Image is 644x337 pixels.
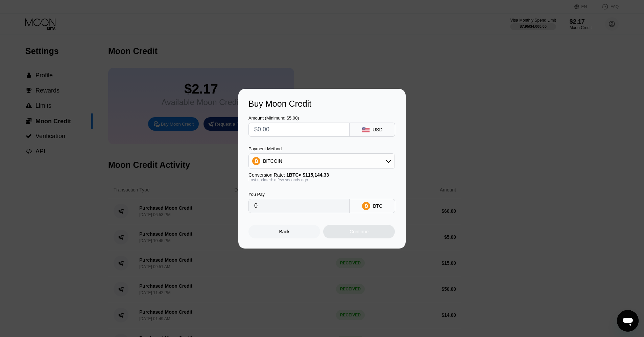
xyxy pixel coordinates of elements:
input: $0.00 [254,123,344,136]
div: Buy Moon Credit [248,99,396,109]
div: Conversion Rate: [248,172,395,178]
div: Last updated: a few seconds ago [248,178,395,182]
div: BITCOIN [263,158,282,164]
iframe: Button to launch messaging window [617,310,639,332]
div: Back [279,229,290,234]
div: Back [248,225,320,238]
div: You Pay [248,192,350,197]
div: BITCOIN [249,154,395,168]
div: USD [373,127,383,132]
div: Amount (Minimum: $5.00) [248,115,350,121]
span: 1 BTC ≈ $115,144.33 [286,172,329,178]
div: BTC [373,203,382,209]
div: Payment Method [248,146,395,151]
